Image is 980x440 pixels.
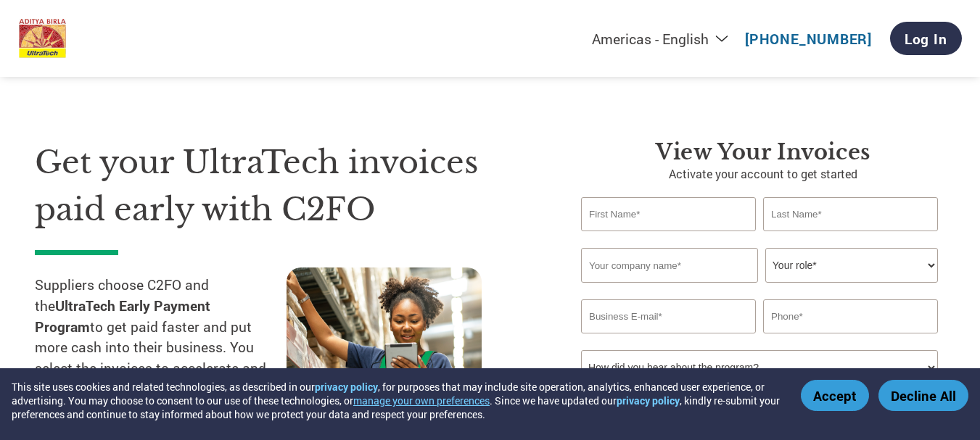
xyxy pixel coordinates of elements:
[801,380,869,411] button: Accept
[878,380,968,411] button: Decline All
[763,299,938,333] input: Phone*
[763,197,938,231] input: Last Name*
[12,380,780,421] div: This site uses cookies and related technologies, as described in our , for purposes that may incl...
[581,299,756,333] input: Invalid Email format
[35,139,538,233] h1: Get your UltraTech invoices paid early with C2FO
[19,19,67,59] img: UltraTech
[353,394,490,407] button: manage your own preferences
[581,197,756,231] input: First Name*
[763,233,938,242] div: Invalid last name or last name is too long
[35,275,287,400] p: Suppliers choose C2FO and the to get paid faster and put more cash into their business. You selec...
[35,296,210,336] strong: UltraTech Early Payment Program
[890,22,962,55] a: Log In
[745,30,872,48] a: [PHONE_NUMBER]
[581,248,758,283] input: Your company name*
[287,267,482,410] img: supply chain worker
[581,165,945,183] p: Activate your account to get started
[581,139,945,165] h3: View Your Invoices
[581,335,756,344] div: Inavlid Email Address
[581,284,938,294] div: Invalid company name or company name is too long
[315,380,378,394] a: privacy policy
[763,335,938,344] div: Inavlid Phone Number
[765,248,938,283] select: Title/Role
[617,394,680,407] a: privacy policy
[581,233,756,242] div: Invalid first name or first name is too long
